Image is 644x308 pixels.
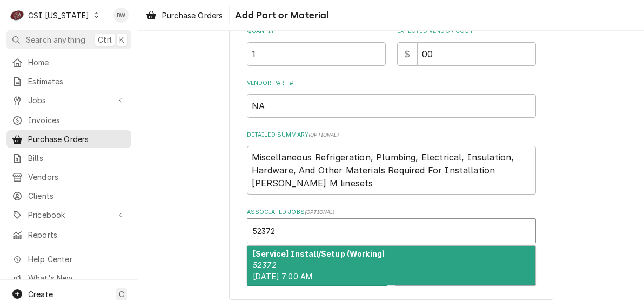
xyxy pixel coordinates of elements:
[6,187,131,205] a: Clients
[247,131,536,139] label: Detailed Summary
[28,76,126,87] span: Estimates
[10,8,25,23] div: C
[397,42,417,66] div: $
[397,27,536,65] div: Expected Vendor Cost
[6,91,131,109] a: Go to Jobs
[232,8,328,23] span: Add Part or Material
[6,30,131,49] button: Search anythingCtrlK
[113,8,129,23] div: Brad Wicks's Avatar
[397,27,536,36] label: Expected Vendor Cost
[162,10,223,21] span: Purchase Orders
[28,115,126,126] span: Invoices
[247,27,386,36] label: Quantity
[119,34,124,45] span: K
[28,171,126,183] span: Vendors
[247,131,536,195] div: Detailed Summary
[6,269,131,287] a: Go to What's New
[28,209,110,220] span: Pricebook
[253,260,277,270] em: 52372
[247,208,536,217] label: Associated Jobs
[10,8,25,23] div: CSI Kentucky's Avatar
[6,53,131,71] a: Home
[119,289,124,300] span: C
[98,34,112,45] span: Ctrl
[28,253,125,265] span: Help Center
[6,250,131,268] a: Go to Help Center
[6,72,131,90] a: Estimates
[28,290,53,299] span: Create
[247,27,386,65] div: Quantity
[305,209,335,215] span: ( optional )
[28,57,126,68] span: Home
[28,272,125,284] span: What's New
[253,249,385,258] strong: [Service] Install/Setup (Working)
[28,229,126,240] span: Reports
[28,190,126,202] span: Clients
[28,10,89,21] div: CSI [US_STATE]
[247,208,536,243] div: Associated Jobs
[308,132,339,138] span: ( optional )
[113,8,129,23] div: BW
[6,130,131,148] a: Purchase Orders
[6,226,131,244] a: Reports
[6,149,131,167] a: Bills
[247,146,536,195] textarea: Miscellaneous Refrigeration, Plumbing, Electrical, Insulation, Hardware, And Other Materials Requ...
[6,168,131,186] a: Vendors
[247,79,536,117] div: Vendor Part #
[28,95,110,106] span: Jobs
[247,79,536,88] label: Vendor Part #
[26,34,85,45] span: Search anything
[142,6,227,24] a: Purchase Orders
[6,111,131,129] a: Invoices
[6,206,131,224] a: Go to Pricebook
[253,272,312,281] span: [DATE] 7:00 AM
[28,133,126,145] span: Purchase Orders
[28,152,126,164] span: Bills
